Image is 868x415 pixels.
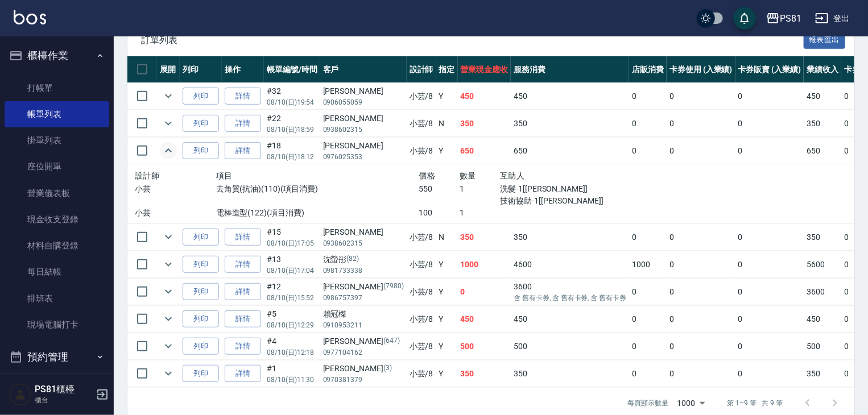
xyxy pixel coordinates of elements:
td: 500 [458,333,511,360]
td: Y [436,333,458,360]
td: 0 [629,138,667,164]
td: 0 [667,83,735,110]
p: 08/10 (日) 17:05 [267,238,317,248]
td: Y [436,251,458,278]
div: [PERSON_NAME] [323,140,404,152]
td: Y [436,306,458,333]
a: 詳情 [225,256,261,273]
button: expand row [160,142,177,159]
a: 詳情 [225,115,261,132]
div: [PERSON_NAME] [323,226,404,238]
p: 含 舊有卡券, 含 舊有卡券, 含 舊有卡券 [514,293,626,303]
td: 350 [511,360,629,387]
td: 450 [511,83,629,110]
div: PS81 [780,11,801,26]
a: 營業儀表板 [5,180,109,206]
td: 450 [458,306,511,333]
button: 列印 [183,229,219,246]
p: 0938602315 [323,238,404,248]
p: 小芸 [135,207,216,219]
button: expand row [160,338,177,355]
td: #1 [264,360,320,387]
td: Y [436,279,458,305]
td: N [436,110,458,137]
td: 小芸 /8 [407,279,436,305]
td: 350 [458,224,511,251]
button: 列印 [183,338,219,355]
td: 1000 [458,251,511,278]
th: 卡券使用 (入業績) [667,56,735,83]
p: 0938602315 [323,125,404,135]
td: Y [436,83,458,110]
th: 店販消費 [629,56,667,83]
a: 掛單列表 [5,127,109,153]
td: 0 [735,306,804,333]
div: [PERSON_NAME] [323,85,404,97]
button: 列印 [183,88,219,105]
td: 650 [458,138,511,164]
p: (647) [383,335,400,347]
td: #4 [264,333,320,360]
td: N [436,224,458,251]
td: 450 [458,83,511,110]
th: 帳單編號/時間 [264,56,320,83]
button: 登出 [811,8,854,29]
button: 列印 [183,142,219,160]
p: 0986757397 [323,293,404,303]
button: expand row [160,365,177,382]
td: 650 [511,138,629,164]
a: 詳情 [225,229,261,246]
p: 第 1–9 筆 共 9 筆 [728,398,783,408]
td: 350 [458,110,511,137]
td: 0 [667,251,735,278]
td: 0 [667,110,735,137]
td: 0 [735,360,804,387]
td: 350 [804,224,841,251]
button: 預約管理 [5,342,109,372]
p: 電棒造型(122)(項目消費) [216,207,419,219]
p: 08/10 (日) 15:52 [267,293,317,303]
a: 座位開單 [5,153,109,180]
td: 小芸 /8 [407,333,436,360]
td: Y [436,138,458,164]
td: 0 [667,279,735,305]
button: expand row [160,256,177,273]
p: 0981733338 [323,265,404,276]
button: expand row [160,283,177,300]
img: Logo [14,10,46,24]
th: 卡券販賣 (入業績) [735,56,804,83]
span: 數量 [460,171,476,180]
button: expand row [160,310,177,327]
td: 小芸 /8 [407,138,436,164]
button: 列印 [183,115,219,132]
td: #18 [264,138,320,164]
button: expand row [160,115,177,132]
td: 小芸 /8 [407,251,436,278]
a: 帳單列表 [5,101,109,127]
a: 詳情 [225,283,261,301]
td: 0 [458,279,511,305]
div: [PERSON_NAME] [323,335,404,347]
td: 350 [804,110,841,137]
a: 現金收支登錄 [5,206,109,233]
a: 打帳單 [5,75,109,101]
p: 櫃台 [35,395,93,405]
td: #22 [264,110,320,137]
button: 報表匯出 [804,31,846,49]
a: 排班表 [5,285,109,312]
span: 設計師 [135,171,159,180]
p: 08/10 (日) 11:30 [267,375,317,385]
button: expand row [160,229,177,246]
a: 每日結帳 [5,259,109,285]
td: 小芸 /8 [407,110,436,137]
div: 沈螢彤 [323,254,404,265]
th: 指定 [436,56,458,83]
th: 營業現金應收 [458,56,511,83]
td: 0 [629,224,667,251]
p: 100 [419,207,460,219]
a: 材料自購登錄 [5,233,109,259]
th: 業績收入 [804,56,841,83]
p: 技術協助-1[[PERSON_NAME]] [500,195,622,207]
p: 洗髮-1[[PERSON_NAME]] [500,183,622,195]
td: 3600 [804,279,841,305]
